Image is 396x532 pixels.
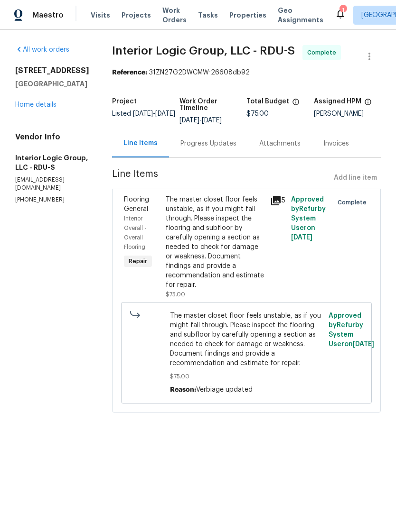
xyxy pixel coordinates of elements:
span: The hpm assigned to this work order. [364,98,372,110]
span: [DATE] [291,234,312,241]
span: [DATE] [353,341,374,348]
span: Geo Assignments [278,6,323,25]
h5: Total Budget [246,98,289,105]
span: Visits [91,10,110,20]
div: The master closet floor feels unstable, as if you might fall through. Please inspect the flooring... [166,195,264,290]
h5: Assigned HPM [314,98,361,105]
b: Reference: [112,69,147,76]
h5: Project [112,98,137,105]
div: 1 [339,6,346,15]
span: Projects [122,10,151,20]
span: Verbiage updated [196,386,253,393]
div: Invoices [323,139,349,148]
span: [DATE] [155,110,175,117]
span: Reason: [170,386,196,393]
span: $75.00 [246,110,269,117]
span: Complete [307,48,340,57]
span: Work Orders [162,6,187,25]
div: Attachments [259,139,301,148]
span: [DATE] [202,117,222,124]
h2: [STREET_ADDRESS] [15,66,89,75]
span: Repair [125,257,151,266]
span: Tasks [198,12,218,18]
div: 31ZN27G2DWCMW-26608db92 [112,68,381,77]
div: Line Items [123,138,158,148]
span: Listed [112,110,175,117]
span: Approved by Refurby System User on [329,312,374,348]
span: - [133,110,175,117]
span: Interior Logic Group, LLC - RDU-S [112,45,295,56]
h5: Interior Logic Group, LLC - RDU-S [15,153,89,172]
span: The master closet floor feels unstable, as if you might fall through. Please inspect the flooring... [170,311,323,368]
span: Complete [338,198,370,207]
h5: Work Order Timeline [179,98,247,111]
h5: [GEOGRAPHIC_DATA] [15,79,89,89]
span: Maestro [32,10,64,20]
span: [DATE] [133,110,153,117]
span: The total cost of line items that have been proposed by Opendoor. This sum includes line items th... [292,98,300,110]
span: $75.00 [166,292,185,297]
span: Line Items [112,169,330,187]
a: All work orders [15,46,69,53]
span: $75.00 [170,372,323,381]
div: Progress Updates [180,139,236,148]
div: 5 [270,195,285,206]
p: [EMAIL_ADDRESS][DOMAIN_NAME] [15,176,89,192]
h4: Vendor Info [15,132,89,142]
p: [PHONE_NUMBER] [15,196,89,204]
span: Approved by Refurby System User on [291,196,326,241]
div: [PERSON_NAME] [314,110,381,117]
a: Home details [15,101,57,108]
span: Interior Overall - Overall Flooring [124,216,147,250]
span: Flooring General [124,196,149,212]
span: [DATE] [179,117,199,124]
span: - [179,117,222,124]
span: Properties [229,10,266,20]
